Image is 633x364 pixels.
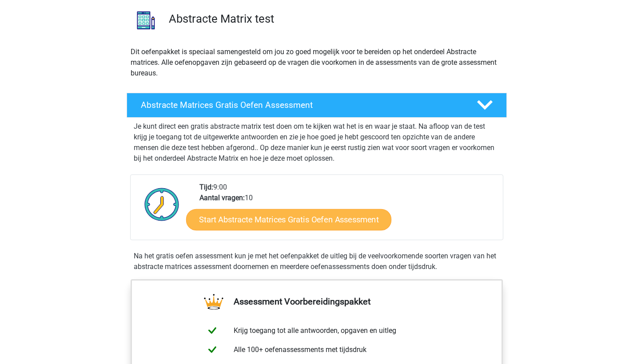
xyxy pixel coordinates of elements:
b: Aantal vragen: [199,194,245,202]
img: abstracte matrices [127,1,165,39]
p: Dit oefenpakket is speciaal samengesteld om jou zo goed mogelijk voor te bereiden op het onderdee... [131,47,503,79]
div: Na het gratis oefen assessment kun je met het oefenpakket de uitleg bij de veelvoorkomende soorte... [130,251,503,272]
a: Abstracte Matrices Gratis Oefen Assessment [123,93,510,118]
h3: Abstracte Matrix test [169,12,500,26]
div: 9:00 10 [193,182,502,240]
img: Klok [139,182,184,226]
a: Start Abstracte Matrices Gratis Oefen Assessment [186,209,391,230]
b: Tijd: [199,183,213,191]
h4: Abstracte Matrices Gratis Oefen Assessment [141,100,462,110]
p: Je kunt direct een gratis abstracte matrix test doen om te kijken wat het is en waar je staat. Na... [134,121,500,164]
